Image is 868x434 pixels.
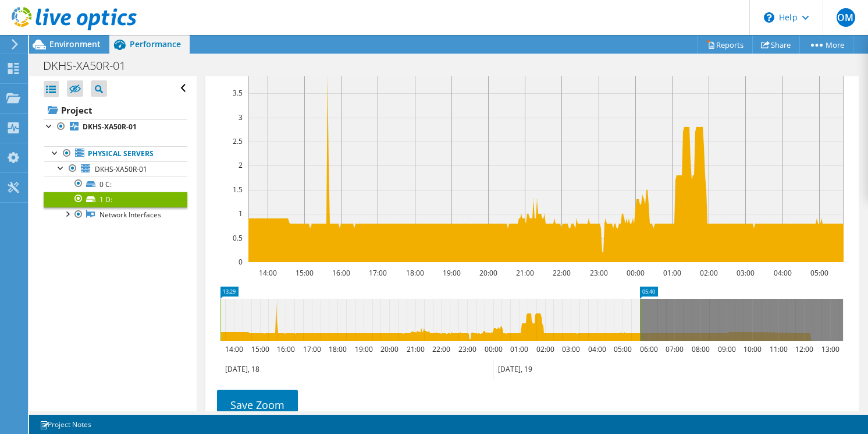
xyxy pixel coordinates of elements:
[774,268,792,278] text: 04:00
[239,112,243,122] text: 3
[485,344,503,354] text: 00:00
[233,185,243,195] text: 1.5
[44,146,187,161] a: Physical Servers
[407,344,425,354] text: 21:00
[38,59,144,72] h1: DKHS-XA50R-01
[233,88,243,98] text: 3.5
[44,177,187,192] a: 0 C:
[233,136,243,146] text: 2.5
[380,344,399,354] text: 20:00
[697,36,753,54] a: Reports
[458,344,476,354] text: 23:00
[49,38,101,50] span: Environment
[259,268,277,278] text: 14:00
[536,344,554,354] text: 02:00
[553,268,571,278] text: 22:00
[821,344,839,354] text: 13:00
[810,268,828,278] text: 05:00
[752,36,800,54] a: Share
[239,160,243,170] text: 2
[516,268,534,278] text: 21:00
[44,119,187,135] a: DKHS-XA50R-01
[614,344,632,354] text: 05:00
[44,161,187,177] a: DKHS-XA50R-01
[770,344,788,354] text: 11:00
[443,268,461,278] text: 19:00
[355,344,373,354] text: 19:00
[795,344,813,354] text: 12:00
[588,344,606,354] text: 04:00
[479,268,497,278] text: 20:00
[296,268,314,278] text: 15:00
[251,344,269,354] text: 15:00
[44,101,187,119] a: Project
[700,268,718,278] text: 02:00
[239,257,243,267] text: 0
[744,344,762,354] text: 10:00
[217,390,298,420] a: Save Zoom
[239,209,243,218] text: 1
[95,164,147,174] span: DKHS-XA50R-01
[369,268,387,278] text: 17:00
[666,344,684,354] text: 07:00
[277,344,295,354] text: 16:00
[83,122,137,132] b: DKHS-XA50R-01
[303,344,321,354] text: 17:00
[225,344,243,354] text: 14:00
[233,233,243,243] text: 0.5
[44,207,187,223] a: Network Interfaces
[627,268,645,278] text: 00:00
[663,268,681,278] text: 01:00
[510,344,528,354] text: 01:00
[329,344,347,354] text: 18:00
[764,12,774,23] svg: \n
[718,344,736,354] text: 09:00
[562,344,580,354] text: 03:00
[44,192,187,207] a: 1 D:
[31,417,99,432] a: Project Notes
[799,36,853,54] a: More
[692,344,710,354] text: 08:00
[837,8,855,27] span: OM
[432,344,450,354] text: 22:00
[130,38,181,50] span: Performance
[406,268,424,278] text: 18:00
[737,268,755,278] text: 03:00
[640,344,658,354] text: 06:00
[332,268,350,278] text: 16:00
[590,268,608,278] text: 23:00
